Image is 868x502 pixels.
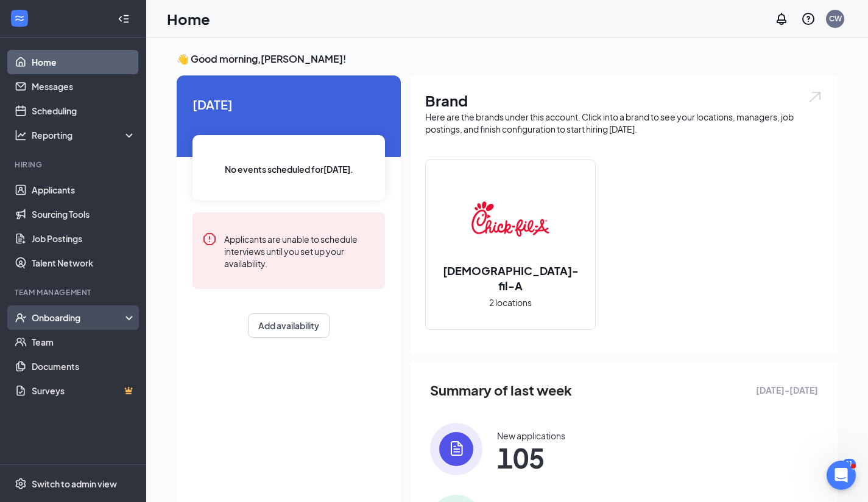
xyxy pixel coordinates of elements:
span: Summary of last week [430,380,572,401]
div: 81 [842,459,856,469]
a: SurveysCrown [32,378,136,403]
a: Home [32,50,136,74]
svg: Settings [15,478,27,490]
div: Reporting [32,129,136,141]
div: New applications [497,430,565,442]
div: CW [829,13,842,24]
span: 105 [497,447,565,469]
h1: Home [167,9,210,29]
a: Documents [32,354,136,378]
a: Sourcing Tools [32,202,136,226]
span: No events scheduled for [DATE] . [225,162,353,176]
h3: 👋 Good morning, [PERSON_NAME] ! [177,52,838,66]
svg: UserCheck [15,312,27,324]
a: Messages [32,74,136,99]
div: Applicants are unable to schedule interviews until you set up your availability. [224,232,375,270]
svg: Error [202,232,217,246]
svg: QuestionInfo [801,12,816,26]
h2: [DEMOGRAPHIC_DATA]-fil-A [426,263,595,293]
img: icon [430,423,482,475]
h1: Brand [425,90,823,111]
span: [DATE] [192,95,385,114]
svg: Collapse [118,13,130,25]
a: Scheduling [32,99,136,123]
svg: Analysis [15,129,27,141]
div: Onboarding [32,312,125,324]
button: Add availability [248,313,330,338]
a: Applicants [32,178,136,202]
svg: WorkstreamLogo [13,12,26,24]
span: [DATE] - [DATE] [756,383,818,397]
svg: Notifications [774,12,789,26]
iframe: Intercom live chat [827,461,856,490]
img: Chick-fil-A [471,180,549,258]
a: Team [32,330,136,354]
div: Hiring [15,159,133,170]
span: 2 locations [489,296,532,309]
img: open.6027fd2a22e1237b5b06.svg [807,90,823,104]
div: Here are the brands under this account. Click into a brand to see your locations, managers, job p... [425,111,823,135]
div: Team Management [15,287,133,298]
a: Job Postings [32,226,136,251]
div: Switch to admin view [32,478,117,490]
a: Talent Network [32,251,136,275]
